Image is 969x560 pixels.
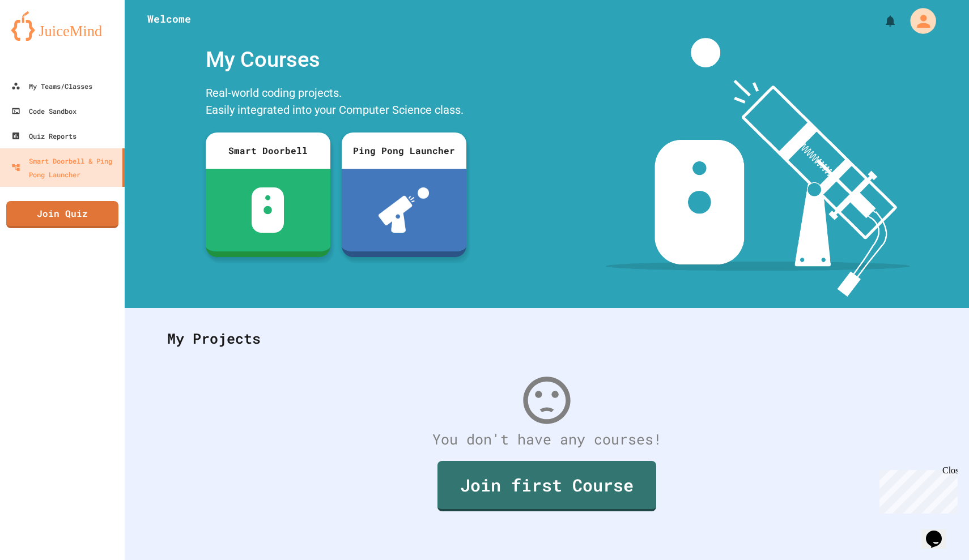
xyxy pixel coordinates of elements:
div: My Courses [200,38,472,82]
div: Code Sandbox [11,104,76,118]
div: My Projects [156,317,938,361]
img: banner-image-my-projects.png [606,38,909,297]
div: You don't have any courses! [156,429,938,450]
iframe: chat widget [875,465,958,514]
div: Quiz Reports [11,129,76,143]
div: Ping Pong Launcher [342,132,466,169]
iframe: chat widget [921,515,958,549]
div: Chat with us now!Close [5,5,78,72]
img: logo-orange.svg [11,11,113,41]
a: Join Quiz [6,201,118,228]
div: My Notifications [862,11,900,31]
div: Smart Doorbell [206,132,330,169]
div: Real-world coding projects. Easily integrated into your Computer Science class. [200,82,472,124]
a: Join first Course [437,461,656,511]
div: My Account [895,5,940,37]
div: My Teams/Classes [11,79,92,93]
img: ppl-with-ball.png [379,187,429,233]
div: Smart Doorbell & Ping Pong Launcher [11,154,118,181]
img: sdb-white.svg [252,187,284,233]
